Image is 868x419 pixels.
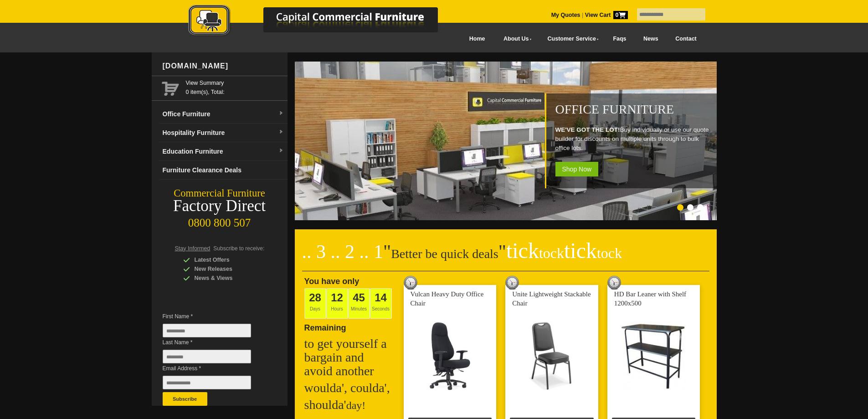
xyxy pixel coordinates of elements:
[159,105,288,124] a: Office Furnituredropdown
[163,376,251,389] input: Email Address *
[555,126,620,133] strong: WE'VE GOT THE LOT!
[348,288,370,319] span: Minutes
[607,276,621,290] img: tick tock deal clock
[152,200,288,212] div: Factory Direct
[555,162,599,176] span: Shop Now
[186,78,284,95] span: 0 item(s), Total:
[152,212,288,229] div: 0800 800 507
[304,288,326,319] span: Days
[304,398,395,412] h2: shoulda'
[551,12,580,18] a: My Quotes
[159,124,288,142] a: Hospitality Furnituredropdown
[159,161,288,180] a: Furniture Clearance Deals
[537,29,604,49] a: Customer Service
[555,103,712,116] h1: Office Furniture
[667,29,705,49] a: Contact
[163,324,251,337] input: First Name *
[295,215,719,222] a: Office Furniture WE'VE GOT THE LOT!Buy individually or use our quote builder for discounts on mul...
[163,5,482,38] img: Capital Commercial Furniture Logo
[635,29,667,49] a: News
[404,276,417,290] img: tick tock deal clock
[346,399,366,411] span: day!
[555,125,712,153] p: Buy individually or use our quote builder for discounts on multiple units through to bulk office ...
[295,62,719,220] img: Office Furniture
[213,245,264,252] span: Subscribe to receive:
[183,274,270,283] div: News & Views
[677,204,683,211] li: Page dot 1
[505,276,519,290] img: tick tock deal clock
[331,291,343,304] span: 12
[163,364,265,373] span: Email Address *
[183,264,270,274] div: New Releases
[375,291,387,304] span: 14
[159,142,288,161] a: Education Furnituredropdown
[163,5,482,41] a: Capital Commercial Furniture Logo
[163,312,265,321] span: First Name *
[152,187,288,200] div: Commercial Furniture
[687,204,693,211] li: Page dot 2
[613,11,628,19] span: 0
[302,241,384,262] span: .. 3 .. 2 .. 1
[585,12,628,18] strong: View Cart
[186,78,284,88] a: View Summary
[506,238,622,263] span: tick tick
[278,111,284,116] img: dropdown
[353,291,365,304] span: 45
[163,392,207,406] button: Subscribe
[163,350,251,363] input: Last Name *
[304,337,395,378] h2: to get yourself a bargain and avoid another
[539,245,564,261] span: tock
[383,241,391,262] span: "
[370,288,392,319] span: Seconds
[278,129,284,135] img: dropdown
[493,29,537,49] a: About Us
[309,291,321,304] span: 28
[302,244,709,271] h2: Better be quick deals
[183,255,270,264] div: Latest Offers
[326,288,348,319] span: Hours
[605,29,635,49] a: Faqs
[697,204,704,211] li: Page dot 3
[175,245,211,252] span: Stay Informed
[583,12,627,18] a: View Cart0
[597,245,622,261] span: tock
[304,320,346,332] span: Remaining
[159,52,288,80] div: [DOMAIN_NAME]
[498,241,622,262] span: "
[304,381,395,395] h2: woulda', coulda',
[278,148,284,154] img: dropdown
[163,338,265,347] span: Last Name *
[304,277,360,286] span: You have only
